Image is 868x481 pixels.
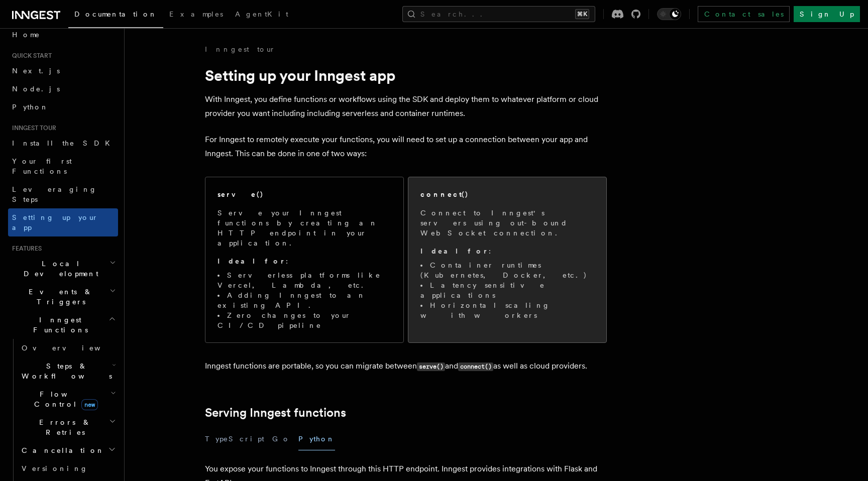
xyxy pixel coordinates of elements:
[163,3,229,27] a: Examples
[68,3,163,28] a: Documentation
[417,363,445,371] code: serve()
[8,311,118,339] button: Inngest Functions
[205,133,607,161] p: For Inngest to remotely execute your functions, you will need to set up a connection between your...
[218,257,286,265] strong: Ideal for
[575,9,589,19] kbd: ⌘K
[8,124,56,132] span: Inngest tour
[8,134,118,152] a: Install the SDK
[298,428,335,450] button: Python
[12,213,98,231] span: Setting up your app
[12,30,40,40] span: Home
[8,245,42,253] span: Features
[12,139,116,147] span: Install the SDK
[8,255,118,283] button: Local Development
[205,428,264,450] button: TypeScript
[272,428,290,450] button: Go
[8,152,118,180] a: Your first Functions
[18,385,118,413] button: Flow Controlnew
[420,300,594,320] li: Horizontal scaling with workers
[8,283,118,311] button: Events & Triggers
[169,10,223,18] span: Examples
[205,44,275,54] a: Inngest tour
[698,6,790,22] a: Contact sales
[18,459,118,477] a: Versioning
[420,280,594,300] li: Latency sensitive applications
[18,417,109,437] span: Errors & Retries
[218,290,391,310] li: Adding Inngest to an existing API.
[18,361,112,381] span: Steps & Workflows
[18,445,104,455] span: Cancellation
[12,103,49,111] span: Python
[402,6,595,22] button: Search...⌘K
[420,246,594,256] p: :
[18,357,118,385] button: Steps & Workflows
[8,287,110,307] span: Events & Triggers
[205,359,607,374] p: Inngest functions are portable, so you can migrate between and as well as cloud providers.
[18,441,118,459] button: Cancellation
[22,464,88,472] span: Versioning
[420,208,594,238] p: Connect to Inngest's servers using out-bound WebSocket connection.
[8,315,108,335] span: Inngest Functions
[420,260,594,280] li: Container runtimes (Kubernetes, Docker, etc.)
[205,92,607,121] p: With Inngest, you define functions or workflows using the SDK and deploy them to whatever platfor...
[205,66,607,84] h1: Setting up your Inngest app
[8,208,118,236] a: Setting up your app
[18,389,111,409] span: Flow Control
[18,413,118,441] button: Errors & Retries
[218,189,264,199] h2: serve()
[218,256,391,266] p: :
[235,10,288,18] span: AgentKit
[218,310,391,330] li: Zero changes to your CI/CD pipeline
[18,339,118,357] a: Overview
[8,52,52,60] span: Quick start
[8,259,110,279] span: Local Development
[205,177,404,343] a: serve()Serve your Inngest functions by creating an HTTP endpoint in your application.Ideal for:Se...
[8,62,118,80] a: Next.js
[8,180,118,208] a: Leveraging Steps
[81,399,98,410] span: new
[74,10,157,18] span: Documentation
[8,98,118,116] a: Python
[22,344,125,352] span: Overview
[420,247,489,255] strong: Ideal for
[218,208,391,248] p: Serve your Inngest functions by creating an HTTP endpoint in your application.
[458,363,493,371] code: connect()
[12,157,72,175] span: Your first Functions
[229,3,294,27] a: AgentKit
[12,185,97,203] span: Leveraging Steps
[657,8,681,20] button: Toggle dark mode
[8,80,118,98] a: Node.js
[12,67,60,75] span: Next.js
[205,406,346,420] a: Serving Inngest functions
[12,85,60,93] span: Node.js
[8,26,118,44] a: Home
[408,177,607,343] a: connect()Connect to Inngest's servers using out-bound WebSocket connection.Ideal for:Container ru...
[420,189,469,199] h2: connect()
[794,6,860,22] a: Sign Up
[218,270,391,290] li: Serverless platforms like Vercel, Lambda, etc.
